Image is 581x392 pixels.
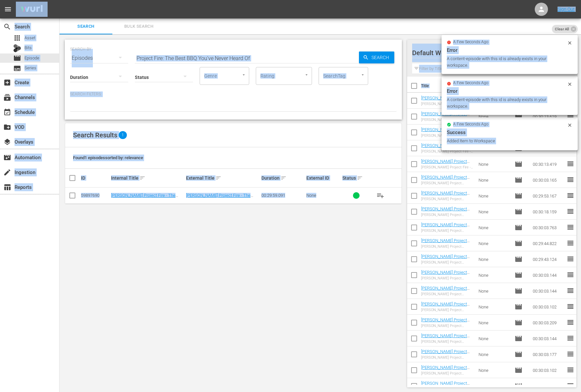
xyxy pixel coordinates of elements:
td: 00:30:03.144 [530,267,566,283]
td: 00:30:13.419 [530,156,566,172]
span: Clear All [552,25,572,33]
div: [PERSON_NAME] Project Smoke - Seafood Gets Smoked [421,244,473,249]
span: reorder [566,160,574,168]
div: [PERSON_NAME] Project Fire - [US_STATE] Tailgate Party [421,102,473,106]
td: None [476,156,512,172]
span: reorder [566,350,574,358]
span: reorder [566,366,574,374]
span: reorder [566,334,574,342]
a: [PERSON_NAME] Project Smoke - Smokehouse Cocktail Party [421,333,470,348]
div: A content-episode with this id is already exists in your workspace. [447,55,565,69]
div: ID [81,175,109,181]
div: External ID [306,175,340,181]
span: Episode [515,192,523,200]
span: Automation [3,154,11,161]
span: sort [139,175,145,181]
span: Episode [24,55,39,61]
span: Episode [515,350,523,358]
span: Schedule [3,108,11,116]
span: reorder [566,287,574,295]
div: Duration [261,174,304,182]
td: 00:30:03.209 [530,315,566,331]
a: [PERSON_NAME] Project Fire - The Best BBQ You've Never Heard Of [186,193,253,203]
a: [PERSON_NAME] Project Smoke - Raichlen on Ribs [421,222,470,232]
span: Episode [515,303,523,311]
td: 00:30:03.165 [530,172,566,188]
td: None [476,283,512,299]
div: None [306,193,340,198]
a: [PERSON_NAME] Project Fire - Shoulder On [421,111,470,121]
div: [PERSON_NAME] Project Smoke - Rise and Smoke: Breakfast Hits the Smoker [421,292,473,296]
td: 00:29:44.822 [530,235,566,251]
a: [PERSON_NAME] Project Fire - Chino-Latino [421,127,470,137]
span: reorder [566,207,574,215]
span: Episode [515,271,523,279]
span: Create [3,79,11,87]
span: reorder [566,192,574,199]
span: a few seconds ago [453,40,488,45]
button: Open [241,72,247,78]
div: Default Workspace [412,44,565,62]
span: reorder [566,255,574,263]
span: Episode [515,160,523,168]
span: Series [13,64,21,72]
div: Success [447,128,572,136]
a: [PERSON_NAME] Project Smoke - ABC's of Smoke [421,175,470,185]
div: [PERSON_NAME] Project Smoke - Smoke in a Hurry [421,308,473,312]
td: None [476,251,512,267]
td: 00:30:03.763 [530,220,566,235]
span: Search Results [73,131,117,139]
a: [PERSON_NAME] Project Fire - Raichlen's Rules: Steak [421,159,470,174]
td: 00:30:03.102 [530,299,566,315]
span: Asset [13,34,21,42]
span: reorder [566,271,574,279]
a: [PERSON_NAME] Project Smoke - Seafood Gets Smoked [421,238,470,253]
span: sort [281,175,287,181]
div: [PERSON_NAME] Project Fire - Raichlen's Rules: Steak [421,165,473,169]
td: None [476,267,512,283]
div: [PERSON_NAME] Project Smoke - ABC's of Smoke [421,181,473,185]
a: [PERSON_NAME] Project Smoke - Rise and Smoke: Breakfast Hits the Smoker [421,286,470,301]
span: Episode [515,224,523,232]
div: 59897690 [81,193,109,198]
span: Search [369,52,394,63]
a: [PERSON_NAME] Project Smoke - Asian Smoke [421,206,470,216]
span: sort [357,175,363,181]
span: Episode [515,287,523,295]
span: reorder [566,176,574,184]
div: [PERSON_NAME] Project Fire - Chino-Latino [421,133,473,138]
div: [PERSON_NAME] Project Fire - Shoulder On [421,118,473,122]
div: [PERSON_NAME] Project Smoke - Ham Sessions [421,276,473,280]
a: [PERSON_NAME] Project Smoke - Smoked in Four Courses [421,254,470,269]
span: table_chart [3,183,11,191]
span: Series [24,65,36,71]
a: [PERSON_NAME] Project Smoke - Much at Steak [421,381,470,391]
a: [PERSON_NAME] Project Smoke - Behind the Smoke [421,365,472,375]
span: sort [215,175,221,181]
div: [PERSON_NAME] Project Smoke - Smoked in Four Courses [421,260,473,265]
td: None [476,172,512,188]
span: reorder [566,223,574,231]
td: None [476,346,512,362]
div: Added Item to Workspace [447,138,565,144]
td: None [476,235,512,251]
div: External Title [186,174,259,182]
div: Status [342,174,370,182]
a: [PERSON_NAME] Project Smoke - Bird Meets Smoke [421,191,472,200]
span: Search [3,23,11,31]
span: reorder [566,239,574,247]
span: Episode [13,54,21,62]
div: [PERSON_NAME] Project Smoke - Tropical Smoke [421,324,473,328]
td: 00:30:03.177 [530,346,566,362]
td: None [476,331,512,346]
th: Title [421,77,475,95]
td: None [476,362,512,378]
span: Episode [515,176,523,184]
span: a few seconds ago [453,122,488,127]
td: None [476,204,512,220]
td: 00:30:03.144 [530,283,566,299]
span: reorder [566,382,574,390]
button: Search [359,52,394,63]
a: [PERSON_NAME] Project Fire - Miami Spice [421,143,470,153]
span: Search [63,23,108,30]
